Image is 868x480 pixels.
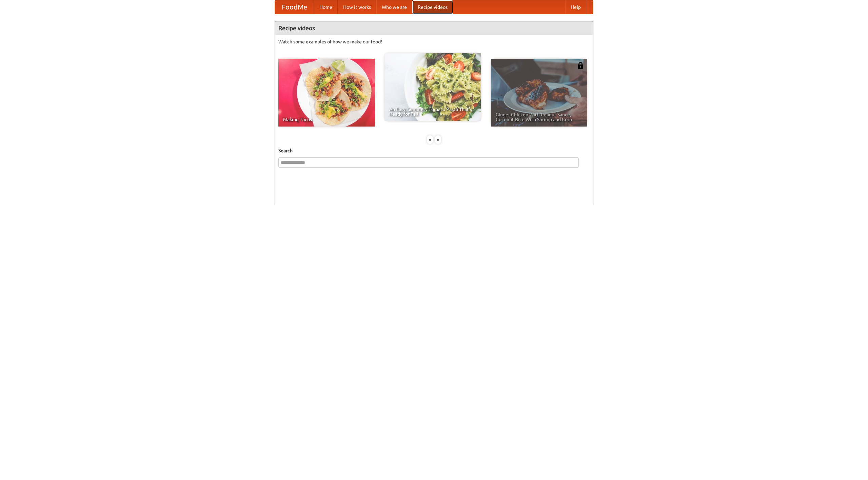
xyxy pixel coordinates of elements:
a: How it works [338,0,376,14]
a: Who we are [376,0,412,14]
a: FoodMe [275,0,314,14]
h4: Recipe videos [275,21,593,35]
img: 483408.png [577,62,584,69]
a: Recipe videos [412,0,453,14]
span: Making Tacos [283,117,370,122]
div: » [435,135,441,144]
a: Making Tacos [278,59,375,127]
p: Watch some examples of how we make our food! [278,38,590,45]
a: Help [565,0,586,14]
span: An Easy, Summery Tomato Pasta That's Ready for Fall [389,107,476,116]
a: An Easy, Summery Tomato Pasta That's Ready for Fall [384,53,481,121]
div: « [427,135,433,144]
a: Home [314,0,338,14]
h5: Search [278,147,590,154]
